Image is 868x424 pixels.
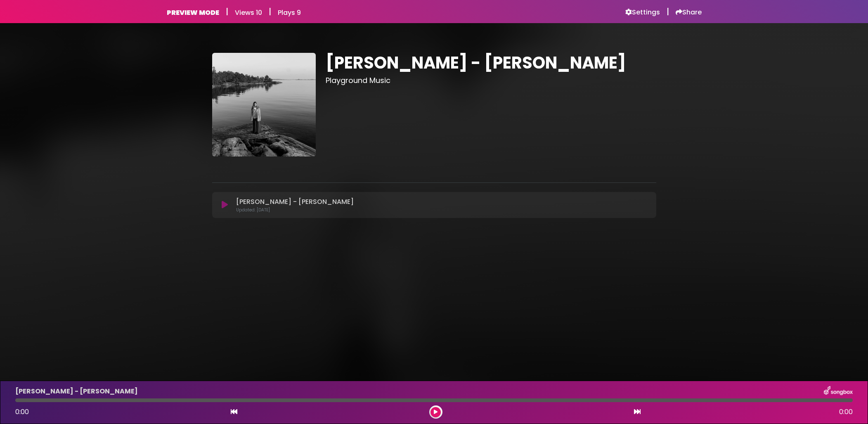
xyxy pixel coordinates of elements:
h6: Plays 9 [278,9,301,17]
h6: PREVIEW MODE [167,9,219,17]
h6: Views 10 [235,9,262,17]
p: [PERSON_NAME] - [PERSON_NAME] [236,197,354,207]
a: Settings [625,8,660,17]
h5: | [226,7,228,17]
h5: | [269,7,271,17]
img: s7MLpylAQ6iXv1glL5aa [212,53,316,156]
h3: Playground Music [326,76,656,85]
h1: [PERSON_NAME] - [PERSON_NAME] [326,53,656,73]
p: Updated: [DATE] [236,207,651,213]
h5: | [667,7,669,17]
a: Share [676,8,702,17]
